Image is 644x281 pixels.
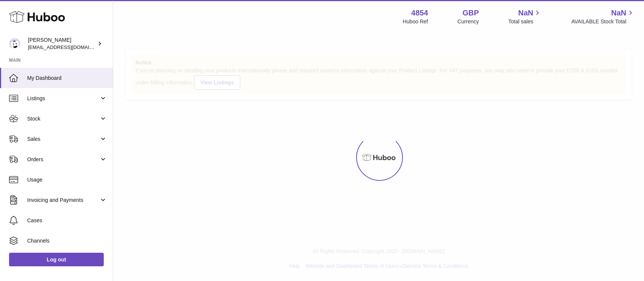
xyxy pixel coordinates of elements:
span: My Dashboard [27,75,107,82]
span: NaN [611,8,626,18]
a: Log out [9,253,104,266]
span: Usage [27,176,107,183]
strong: GBP [463,8,479,18]
span: Total sales [508,18,542,25]
span: Cases [27,217,107,224]
span: Listings [27,95,99,102]
div: Huboo Ref [403,18,428,25]
span: Sales [27,136,99,143]
span: Channels [27,237,107,244]
span: NaN [518,8,533,18]
div: Currency [458,18,479,25]
span: Orders [27,156,99,163]
a: NaN Total sales [508,8,542,25]
span: Invoicing and Payments [27,197,99,204]
div: [PERSON_NAME] [28,37,96,51]
strong: 4854 [411,8,428,18]
span: AVAILABLE Stock Total [571,18,635,25]
span: [EMAIL_ADDRESS][DOMAIN_NAME] [28,44,111,50]
a: NaN AVAILABLE Stock Total [571,8,635,25]
img: jimleo21@yahoo.gr [9,38,20,49]
span: Stock [27,115,99,122]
